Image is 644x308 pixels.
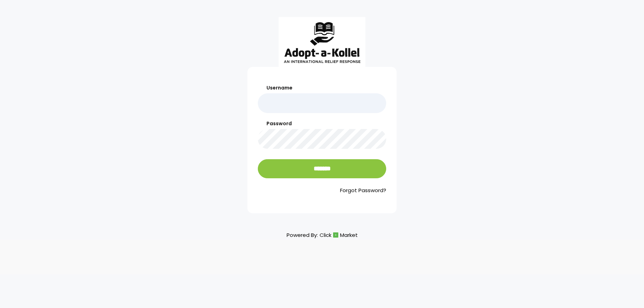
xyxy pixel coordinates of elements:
a: ClickMarket [320,230,358,240]
p: Powered By: [287,230,358,240]
label: Password [258,120,386,127]
label: Username [258,84,386,92]
a: Forgot Password? [258,187,386,195]
img: cm_icon.png [333,232,338,238]
img: aak_logo_sm.jpeg [279,17,365,67]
